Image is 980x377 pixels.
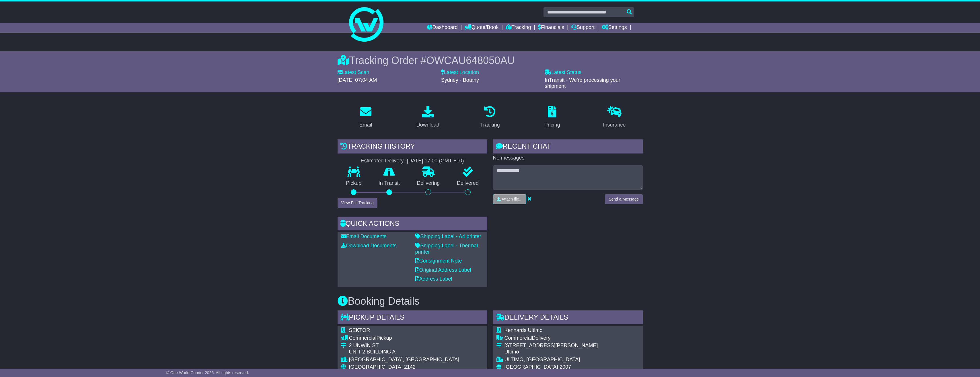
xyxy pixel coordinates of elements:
p: No messages [493,155,643,161]
label: Latest Location [441,69,479,76]
a: Tracking [476,104,503,131]
span: Kennards Ultimo [504,327,543,333]
div: UNIT 2 BUILDING A [349,349,459,355]
span: 2142 [404,364,416,370]
div: ULTIMO, [GEOGRAPHIC_DATA] [504,357,639,363]
a: Consignment Note [415,258,462,264]
div: [STREET_ADDRESS][PERSON_NAME] [504,343,639,349]
span: [GEOGRAPHIC_DATA] [349,364,403,370]
div: Tracking Order # [338,54,643,67]
p: Delivered [448,180,487,186]
p: In Transit [370,180,408,186]
a: Shipping Label - A4 printer [415,234,481,239]
span: [GEOGRAPHIC_DATA] [504,364,558,370]
a: Download [413,104,443,131]
a: Shipping Label - Thermal printer [415,243,478,255]
span: 2007 [560,364,571,370]
a: Quote/Book [465,23,498,33]
span: © One World Courier 2025. All rights reserved. [166,370,249,375]
div: Pickup Details [338,310,487,326]
a: Settings [602,23,627,33]
span: Commercial [349,335,377,341]
div: Delivery [504,335,639,341]
div: 2 UNWIN ST [349,343,459,349]
a: Dashboard [427,23,458,33]
a: Email Documents [341,234,387,239]
button: Send a Message [605,194,642,204]
p: Delivering [408,180,449,186]
span: SEKTOR [349,327,370,333]
div: Tracking history [338,139,487,155]
div: Tracking [480,121,500,129]
a: Download Documents [341,243,397,248]
div: [GEOGRAPHIC_DATA], [GEOGRAPHIC_DATA] [349,357,459,363]
div: Download [416,121,439,129]
div: [DATE] 17:00 (GMT +10) [407,158,464,164]
a: Email [355,104,376,131]
div: RECENT CHAT [493,139,643,155]
a: Address Label [415,276,452,282]
a: Support [571,23,595,33]
div: Insurance [603,121,626,129]
div: Pickup [349,335,459,341]
span: OWCAU648050AU [426,55,515,66]
h3: Booking Details [338,296,643,307]
div: Estimated Delivery - [338,158,487,164]
label: Latest Scan [338,69,369,76]
span: Sydney - Botany [441,77,479,83]
div: Email [359,121,372,129]
a: Pricing [541,104,564,131]
a: Financials [538,23,564,33]
span: Commercial [504,335,532,341]
span: InTransit - We're processing your shipment [545,77,620,89]
div: Delivery Details [493,310,643,326]
a: Insurance [599,104,630,131]
div: Pricing [544,121,560,129]
div: Ultimo [504,349,639,355]
a: Tracking [506,23,531,33]
span: [DATE] 07:04 AM [338,77,377,83]
p: Pickup [338,180,370,186]
label: Latest Status [545,69,581,76]
div: Quick Actions [338,217,487,232]
button: View Full Tracking [338,198,377,208]
a: Original Address Label [415,267,471,273]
